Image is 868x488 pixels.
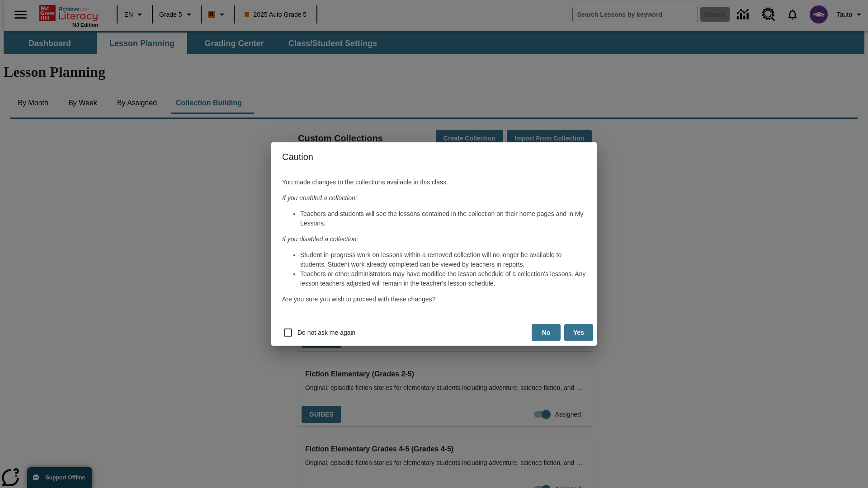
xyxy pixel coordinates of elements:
[300,209,586,228] li: Teachers and students will see the lessons contained in the collection on their home pages and in...
[300,250,586,269] li: Student in-progress work on lessons within a removed collection will no longer be available to st...
[532,324,561,342] button: No
[282,235,358,243] em: If you disabled a collection:
[271,142,597,171] h4: Caution
[300,269,586,288] li: Teachers or other administrators may have modified the lesson schedule of a collection's lessons....
[297,328,355,338] span: Do not ask me again
[282,194,357,202] em: If you enabled a collection:
[564,324,593,342] button: Yes
[282,178,586,187] p: You made changes to the collections available in this class.
[282,295,586,304] p: Are you sure you wish to proceed with these changes?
